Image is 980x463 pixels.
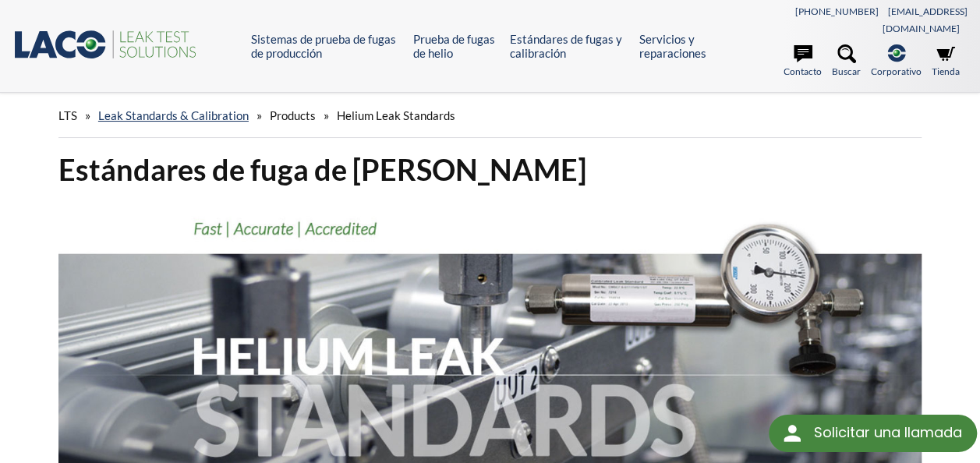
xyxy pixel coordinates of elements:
[784,44,822,79] a: Contacto
[639,32,725,60] a: Servicios y reparaciones
[413,32,498,60] a: Prueba de fugas de helio
[883,5,968,34] a: [EMAIL_ADDRESS][DOMAIN_NAME]
[784,65,822,77] font: Contacto
[769,415,977,452] div: Request a Call
[780,421,805,446] img: Botón redondo
[932,65,960,77] font: Tienda
[832,65,861,77] font: Buscar
[58,150,922,189] h1: Estándares de fuga de [PERSON_NAME]
[58,108,463,122] font: » » »
[832,44,861,79] a: Buscar
[510,32,628,60] a: Estándares de fugas y calibración
[251,32,402,60] a: Sistemas de prueba de fugas de producción
[98,108,249,122] a: Leak Standards & Calibration
[337,108,455,122] span: Helium Leak Standards
[58,108,77,122] span: LTS
[813,415,961,451] div: Solicitar una llamada
[932,44,960,79] a: Tienda
[795,5,879,17] a: [PHONE_NUMBER]
[270,108,316,122] span: Products
[871,64,922,79] span: Corporativo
